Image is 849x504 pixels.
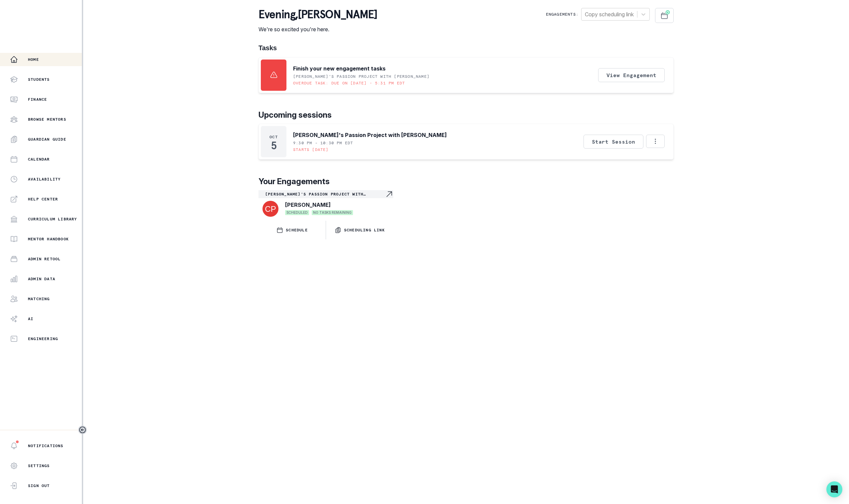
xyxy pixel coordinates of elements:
[312,210,353,215] span: NO TASKS REMAINING
[271,142,276,149] p: 5
[28,463,50,468] p: Settings
[598,68,665,82] button: View Engagement
[28,77,50,82] p: Students
[28,137,66,142] p: Guardian Guide
[28,57,39,62] p: Home
[258,44,674,52] h1: Tasks
[258,190,393,218] a: [PERSON_NAME]'s Passion Project with [PERSON_NAME]Navigate to engagement page[PERSON_NAME]SCHEDUL...
[258,221,326,239] button: SCHEDULE
[28,177,61,182] p: Availability
[28,256,61,262] p: Admin Retool
[258,109,674,121] p: Upcoming sessions
[285,210,309,215] span: SCHEDULED
[655,8,674,23] button: Schedule Sessions
[646,135,665,148] button: Options
[385,190,393,198] svg: Navigate to engagement page
[28,316,33,321] p: AI
[28,157,50,162] p: Calendar
[28,296,50,302] p: Matching
[28,236,69,242] p: Mentor Handbook
[258,176,674,188] p: Your Engagements
[262,201,278,217] img: svg
[826,481,842,497] div: Open Intercom Messenger
[546,12,579,17] p: Engagements:
[28,336,58,341] p: Engineering
[326,221,393,239] button: Scheduling Link
[258,8,377,21] p: evening , [PERSON_NAME]
[269,134,278,140] p: Oct
[293,64,386,72] p: Finish your new engagement tasks
[293,131,447,139] p: [PERSON_NAME]'s Passion Project with [PERSON_NAME]
[78,426,87,434] button: Toggle sidebar
[584,135,643,149] button: Start Session
[293,80,405,86] p: Overdue task: Due on [DATE] • 5:31 PM EDT
[28,443,64,448] p: Notifications
[265,191,385,197] p: [PERSON_NAME]'s Passion Project with [PERSON_NAME]
[293,140,353,146] p: 9:30 PM - 10:30 PM EDT
[286,227,308,233] p: SCHEDULE
[28,483,50,488] p: Sign Out
[28,216,77,222] p: Curriculum Library
[28,196,58,202] p: Help Center
[28,97,47,102] p: Finance
[28,117,66,122] p: Browse Mentors
[293,74,429,79] p: [PERSON_NAME]'s Passion Project with [PERSON_NAME]
[258,25,377,33] p: We're so excited you're here.
[28,276,55,282] p: Admin Data
[293,147,329,152] p: Starts [DATE]
[285,201,331,209] p: [PERSON_NAME]
[344,227,385,233] p: Scheduling Link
